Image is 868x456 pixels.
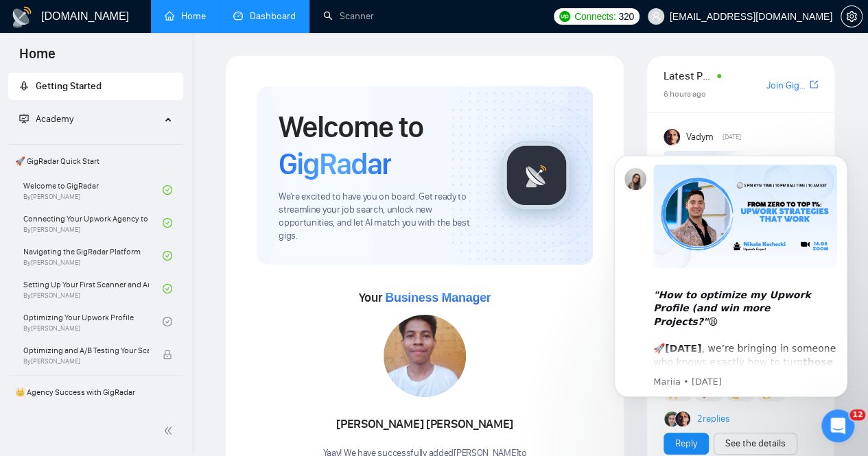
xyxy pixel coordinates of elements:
a: 2replies [697,412,730,426]
span: setting [841,11,862,22]
a: Navigating the GigRadar PlatformBy[PERSON_NAME] [23,241,163,271]
span: Your [359,290,491,305]
span: GigRadar [279,145,391,182]
span: user [651,12,661,21]
span: check-circle [163,317,172,326]
span: 6 hours ago [664,89,706,99]
span: Getting Started [36,80,102,92]
a: homeHome [165,10,206,22]
img: 1701268900228-WhatsApp%20Image%202023-10-26%20at%2020.25.47.jpeg [384,315,466,397]
span: Vadym [686,130,714,145]
li: Getting Started [8,73,183,100]
a: Connecting Your Upwork Agency to GigRadarBy[PERSON_NAME] [23,208,163,238]
img: gigradar-logo.png [502,141,571,210]
a: setting [841,11,863,22]
h1: Welcome to [279,108,480,182]
div: [PERSON_NAME] [PERSON_NAME] [323,413,527,436]
span: rocket [19,81,29,91]
span: Academy [19,113,73,125]
a: Setting Up Your First Scanner and Auto-BidderBy[PERSON_NAME] [23,274,163,304]
iframe: Intercom live chat [821,409,854,442]
button: Reply [664,433,709,455]
span: 12 [849,409,865,420]
span: Latest Posts from the GigRadar Community [664,67,713,84]
span: double-left [163,424,177,437]
span: Academy [36,113,73,125]
span: Business Manager [385,291,491,304]
span: [DATE] [722,131,740,143]
span: check-circle [163,251,172,261]
span: Connects: [574,9,615,24]
a: searchScanner [323,10,374,22]
span: 👑 Agency Success with GigRadar [10,379,182,406]
span: check-circle [163,185,172,195]
span: export [810,79,818,90]
button: setting [841,5,863,27]
span: 320 [618,9,633,24]
span: We're excited to have you on board. Get ready to streamline your job search, unlock new opportuni... [279,191,480,243]
img: Alex B [664,411,679,427]
a: dashboardDashboard [233,10,296,22]
span: By [PERSON_NAME] [23,357,149,365]
span: 🚀 GigRadar Quick Start [10,147,182,175]
span: Home [8,44,67,73]
a: Optimizing Your Upwork ProfileBy[PERSON_NAME] [23,307,163,337]
img: Vadym [664,129,680,145]
a: Welcome to GigRadarBy[PERSON_NAME] [23,175,163,205]
img: logo [11,6,33,28]
img: upwork-logo.png [559,11,570,22]
span: Optimizing and A/B Testing Your Scanner for Better Results [23,344,149,357]
span: check-circle [163,218,172,228]
a: export [810,78,818,91]
iframe: Intercom notifications message [594,135,868,419]
span: lock [163,350,172,359]
a: Reply [675,436,697,451]
span: check-circle [163,284,172,293]
a: See the details [725,436,786,451]
a: Join GigRadar Slack Community [766,78,807,93]
button: See the details [714,433,797,455]
span: fund-projection-screen [19,114,29,123]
